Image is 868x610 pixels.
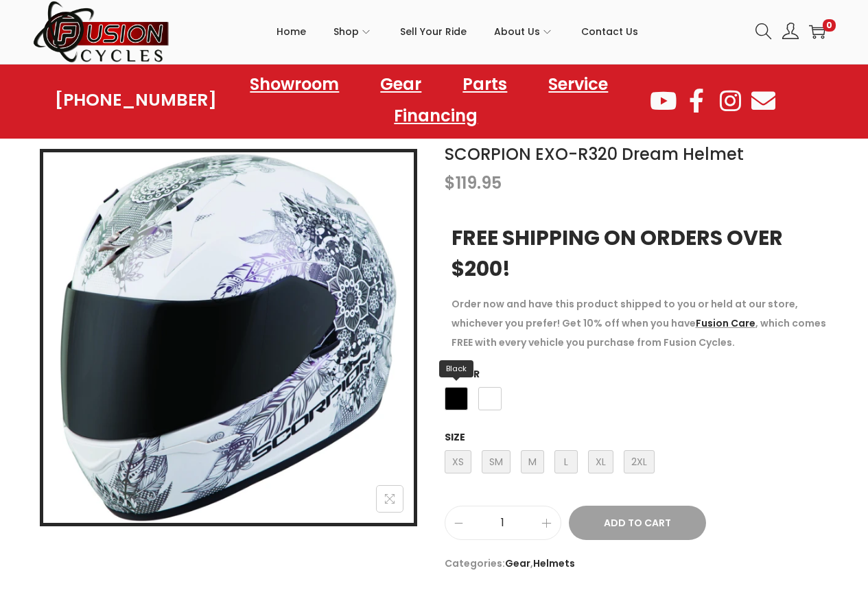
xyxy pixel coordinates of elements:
[554,450,578,473] span: L
[380,100,491,132] a: Financing
[445,172,456,194] span: $
[521,450,544,473] span: M
[449,69,521,100] a: Parts
[400,1,467,62] a: Sell Your Ride
[445,172,502,194] bdi: 119.95
[624,450,655,473] span: 2XL
[809,23,825,40] a: 0
[277,14,306,49] span: Home
[439,360,473,377] span: Black
[494,1,554,62] a: About Us
[482,450,511,473] span: SM
[445,450,471,473] span: XS
[333,1,373,62] a: Shop
[333,14,359,49] span: Shop
[445,513,561,532] input: Product quantity
[400,14,467,49] span: Sell Your Ride
[451,222,829,284] h3: FREE SHIPPING ON ORDERS OVER $200!
[170,1,745,62] nav: Primary navigation
[533,556,575,570] a: Helmets
[569,506,706,540] button: Add to Cart
[445,554,836,573] span: Categories: ,
[581,14,638,49] span: Contact Us
[366,69,435,100] a: Gear
[55,91,217,110] a: [PHONE_NUMBER]
[277,1,306,62] a: Home
[581,1,638,62] a: Contact Us
[535,69,622,100] a: Service
[505,556,530,570] a: Gear
[451,294,829,352] p: Order now and have this product shipped to you or held at our store, whichever you prefer! Get 10...
[217,69,648,132] nav: Menu
[445,430,465,444] label: Size
[43,152,414,523] img: SCORPION EXO-R320 Dream Helmet
[494,14,540,49] span: About Us
[236,69,353,100] a: Showroom
[696,316,755,330] a: Fusion Care
[588,450,613,473] span: XL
